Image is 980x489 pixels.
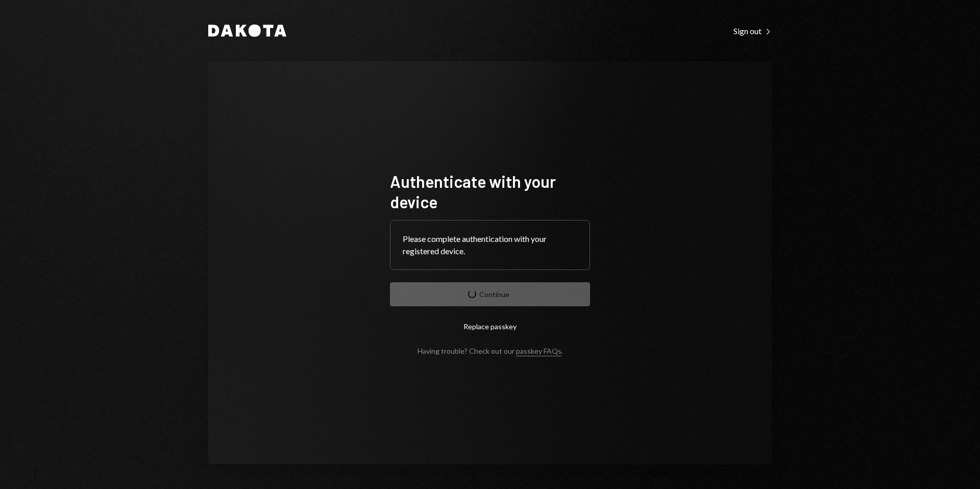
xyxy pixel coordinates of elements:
[733,25,772,36] a: Sign out
[733,26,772,36] div: Sign out
[403,233,577,257] div: Please complete authentication with your registered device.
[390,171,590,212] h1: Authenticate with your device
[418,347,563,355] div: Having trouble? Check out our .
[516,347,561,356] a: passkey FAQs
[390,314,590,338] button: Replace passkey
